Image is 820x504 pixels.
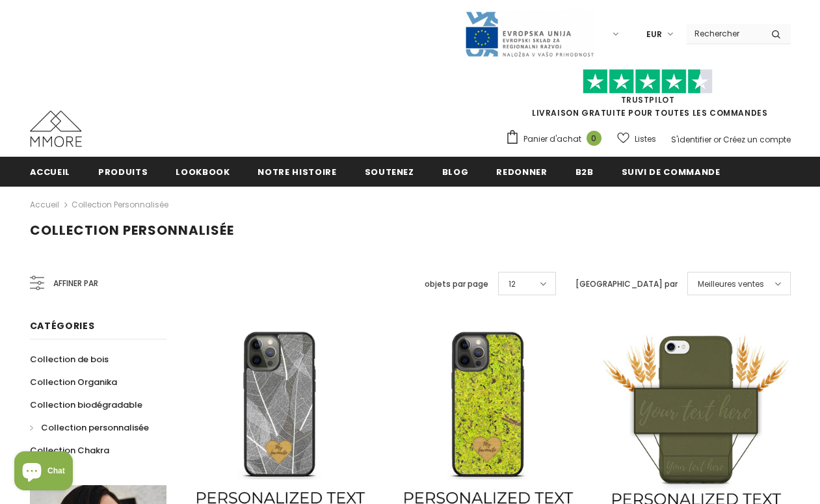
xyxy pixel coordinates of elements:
span: Collection de bois [30,353,109,365]
span: Blog [442,166,469,178]
span: Collection personnalisée [30,221,234,239]
span: Listes [635,133,656,146]
a: Lookbook [176,157,230,186]
span: LIVRAISON GRATUITE POUR TOUTES LES COMMANDES [505,75,791,118]
span: Lookbook [176,166,230,178]
span: Collection Chakra [30,444,109,457]
a: Blog [442,157,469,186]
a: Notre histoire [258,157,336,186]
span: Meilleures ventes [698,278,764,291]
span: Affiner par [53,276,98,291]
a: Accueil [30,157,71,186]
a: Panier d'achat 0 [505,129,608,149]
a: Collection biodégradable [30,393,142,416]
a: Collection personnalisée [72,199,168,210]
span: B2B [575,166,594,178]
a: Produits [98,157,148,186]
span: soutenez [365,166,414,178]
a: Collection personnalisée [30,416,149,439]
a: Javni Razpis [464,28,594,39]
span: 12 [509,278,516,291]
a: B2B [575,157,594,186]
span: Collection personnalisée [41,421,149,434]
a: Créez un compte [723,134,791,145]
a: Collection Chakra [30,439,109,462]
img: Faites confiance aux étoiles pilotes [583,69,713,94]
a: Accueil [30,197,59,213]
inbox-online-store-chat: Shopify online store chat [10,451,77,494]
label: objets par page [425,278,488,291]
span: or [713,134,721,145]
a: S'identifier [671,134,711,145]
span: 0 [587,131,602,146]
label: [GEOGRAPHIC_DATA] par [575,278,678,291]
a: Collection de bois [30,348,109,371]
span: Collection Organika [30,376,117,388]
a: Collection Organika [30,371,117,393]
a: Suivi de commande [622,157,721,186]
span: Catégories [30,319,95,332]
img: Javni Razpis [464,10,594,58]
a: TrustPilot [621,94,675,105]
span: Suivi de commande [622,166,721,178]
img: Cas MMORE [30,111,82,147]
a: Listes [617,127,656,150]
span: Accueil [30,166,71,178]
span: Collection biodégradable [30,399,142,411]
a: Redonner [496,157,547,186]
span: Redonner [496,166,547,178]
span: Panier d'achat [523,133,581,146]
input: Search Site [687,24,761,43]
span: EUR [646,28,662,41]
span: Notre histoire [258,166,336,178]
span: Produits [98,166,148,178]
a: soutenez [365,157,414,186]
